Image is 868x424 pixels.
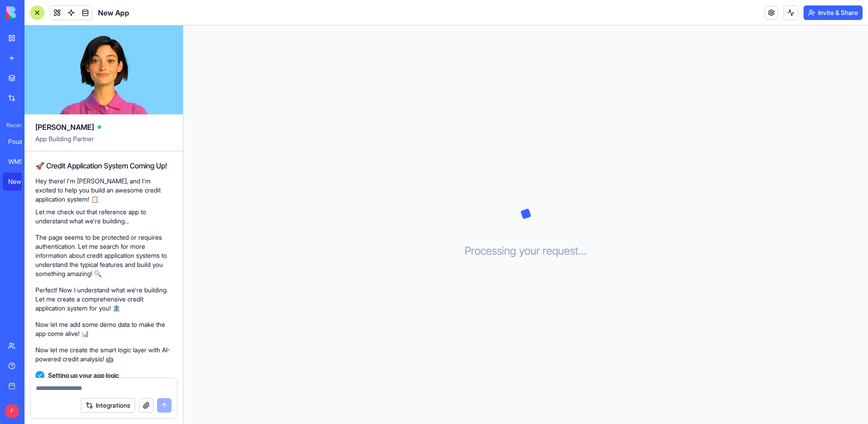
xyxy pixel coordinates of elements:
[35,233,172,278] p: The page seems to be protected or requires authentication. Let me search for more information abo...
[584,244,587,258] span: .
[48,371,119,380] span: Setting up your app logic
[6,6,63,19] img: logo
[81,398,135,413] button: Integrations
[35,134,172,151] span: App Building Partner
[35,177,172,204] p: Hey there! I'm [PERSON_NAME], and I'm excited to help you build an awesome credit application sys...
[3,173,39,191] a: New App
[3,122,22,129] span: Recent
[35,160,172,171] h2: 🚀 Credit Application System Coming Up!
[465,244,587,258] h3: Processing your request
[8,137,34,146] div: Pousada [GEOGRAPHIC_DATA]
[98,7,129,18] span: New App
[35,207,172,226] p: Let me check out that reference app to understand what we're building...
[35,286,172,313] p: Perfect! Now I understand what we're building. Let me create a comprehensive credit application s...
[581,244,584,258] span: .
[35,320,172,338] p: Now let me add some demo data to make the app come alive! 📊
[3,133,39,151] a: Pousada [GEOGRAPHIC_DATA]
[8,157,34,166] div: WMS HR Suite
[8,177,34,186] div: New App
[3,153,39,171] a: WMS HR Suite
[804,5,863,20] button: Invite & Share
[5,404,19,419] span: F
[35,122,94,133] span: [PERSON_NAME]
[579,244,581,258] span: .
[35,345,172,364] p: Now let me create the smart logic layer with AI-powered credit analysis! 🤖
